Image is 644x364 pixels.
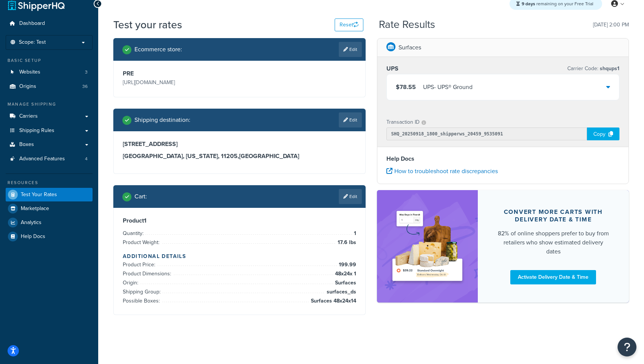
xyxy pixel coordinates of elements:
span: 48 x 24 x 1 [333,269,356,278]
h3: [STREET_ADDRESS] [123,140,356,148]
a: Advanced Features4 [6,152,93,166]
span: 1 [352,229,356,238]
p: [URL][DOMAIN_NAME] [123,77,238,88]
span: 36 [82,83,88,90]
span: Product Weight: [123,238,161,246]
a: Carriers [6,109,93,123]
h3: [GEOGRAPHIC_DATA], [US_STATE], 11205 , [GEOGRAPHIC_DATA] [123,152,356,160]
h2: Cart : [134,193,147,200]
span: Surfaces [333,278,356,287]
span: Test Your Rates [21,192,57,198]
h4: Help Docs [386,154,620,163]
span: Product Dimensions: [123,270,173,278]
p: [DATE] 2:00 PM [593,20,629,30]
p: Transaction ID [386,117,420,127]
a: Websites3 [6,65,93,79]
a: Analytics [6,216,93,229]
h2: Shipping destination : [134,117,190,123]
li: Advanced Features [6,152,93,166]
span: surfaces_ds [325,287,356,296]
h1: Test your rates [113,17,182,32]
a: Edit [339,112,362,127]
span: Origins [19,83,36,90]
span: Advanced Features [19,156,65,162]
button: Open Resource Center [618,338,636,356]
span: Scope: Test [19,39,46,46]
a: Edit [339,42,362,57]
span: Websites [19,69,40,75]
div: Convert more carts with delivery date & time [496,208,611,223]
span: $78.55 [396,83,416,91]
span: Carriers [19,113,38,120]
span: Marketplace [21,206,49,212]
a: Activate Delivery Date & Time [510,270,596,284]
div: Resources [6,180,93,186]
span: 17.6 lbs [336,238,356,247]
button: Reset [335,18,363,31]
span: Dashboard [19,20,45,27]
p: Surfaces [398,42,421,53]
a: Shipping Rules [6,124,93,138]
span: Analytics [21,220,42,226]
span: 4 [85,156,88,162]
span: remaining on your Free Trial [522,0,593,7]
span: Product Price: [123,261,157,269]
span: Shipping Group: [123,288,162,296]
a: Test Your Rates [6,188,93,201]
a: Marketplace [6,202,93,215]
span: Origin: [123,279,140,287]
li: Websites [6,65,93,79]
span: Shipping Rules [19,127,54,134]
h3: UPS [386,65,398,72]
h3: PRE [123,70,238,77]
span: Quantity: [123,229,145,237]
div: Copy [587,127,619,140]
h4: Additional Details [123,252,356,260]
div: UPS - UPS® Ground [423,82,473,92]
li: Origins [6,80,93,94]
div: Manage Shipping [6,101,93,108]
h3: Product 1 [123,217,356,224]
a: Origins36 [6,80,93,94]
div: 82% of online shoppers prefer to buy from retailers who show estimated delivery dates [496,229,611,256]
span: Possible Boxes: [123,297,162,305]
a: Edit [339,189,362,204]
img: feature-image-ddt-36eae7f7280da8017bfb280eaccd9c446f90b1fe08728e4019434db127062ab4.png [388,201,466,291]
h2: Rate Results [379,19,435,31]
span: Help Docs [21,233,45,240]
strong: 9 days [522,0,535,7]
span: shqups1 [598,65,619,72]
a: Dashboard [6,17,93,31]
p: Carrier Code: [567,63,619,74]
a: Help Docs [6,230,93,243]
span: 199.99 [337,260,356,269]
span: 3 [85,69,88,75]
h2: Ecommerce store : [134,46,182,53]
a: Boxes [6,138,93,152]
span: Surfaces 48x24x14 [309,296,356,306]
a: How to troubleshoot rate discrepancies [386,167,498,175]
span: Boxes [19,141,34,148]
div: Basic Setup [6,57,93,64]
